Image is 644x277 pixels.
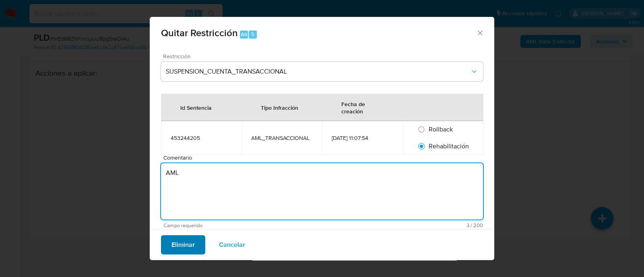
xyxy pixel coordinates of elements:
button: Cerrar ventana [476,29,483,36]
span: Eliminar [171,236,195,254]
div: Id Sentencia [171,98,221,117]
span: SUSPENSION_CUENTA_TRANSACCIONAL [166,68,470,76]
button: Eliminar [161,235,205,254]
div: AML_TRANSACCIONAL [251,134,312,142]
span: Alt [241,31,247,38]
div: [DATE] 11:07:54 [332,134,393,142]
span: Campo requerido [163,223,323,228]
div: Tipo Infracción [251,98,308,117]
span: Rehabilitación [429,142,469,151]
span: Quitar Restricción [161,26,238,40]
span: Restricción [163,53,485,59]
div: 453244205 [171,134,232,142]
span: Cancelar [219,236,245,254]
span: Máximo 200 caracteres [323,223,483,228]
textarea: AML [161,163,483,220]
button: Restriction [161,62,483,81]
span: 5 [251,31,254,38]
button: Cancelar [208,235,256,254]
div: Fecha de creación [332,94,393,121]
span: Comentario [163,155,485,161]
span: Rollback [429,125,453,134]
